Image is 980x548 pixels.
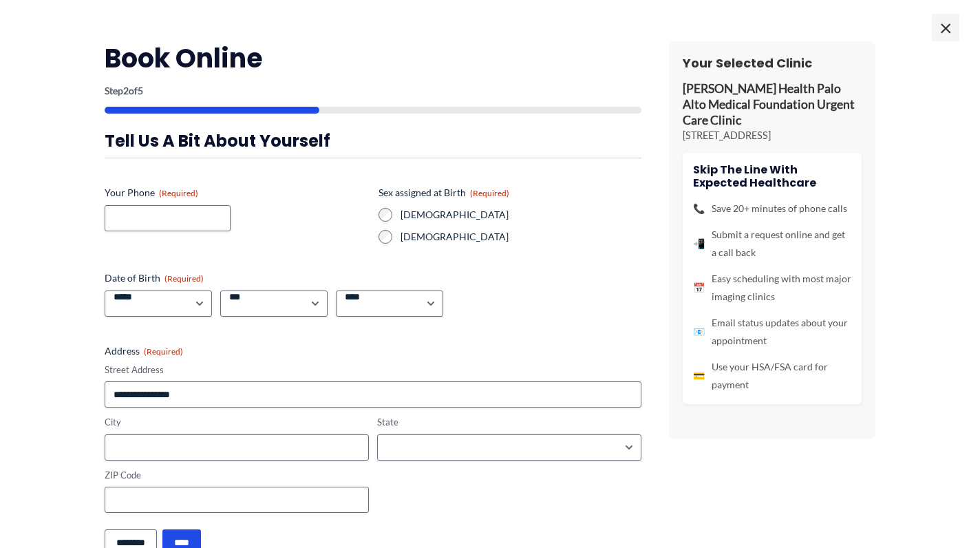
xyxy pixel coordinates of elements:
[693,279,705,297] span: 📅
[693,235,705,253] span: 📲
[693,270,851,306] li: Easy scheduling with most major imaging clinics
[105,130,641,151] h3: Tell us a bit about yourself
[401,230,641,244] label: [DEMOGRAPHIC_DATA]
[693,200,851,218] li: Save 20+ minutes of phone calls
[683,81,862,129] p: [PERSON_NAME] Health Palo Alto Medical Foundation Urgent Care Clinic
[683,55,862,71] h3: Your Selected Clinic
[159,188,198,198] span: (Required)
[138,85,143,96] span: 5
[683,129,862,143] p: [STREET_ADDRESS]
[105,363,641,377] label: Street Address
[164,273,204,284] span: (Required)
[693,314,851,350] li: Email status updates about your appointment
[693,358,851,394] li: Use your HSA/FSA card for payment
[693,163,851,189] h4: Skip the line with Expected Healthcare
[401,208,641,222] label: [DEMOGRAPHIC_DATA]
[123,85,129,96] span: 2
[144,346,183,357] span: (Required)
[105,344,183,358] legend: Address
[693,200,705,218] span: 📞
[693,323,705,341] span: 📧
[470,188,509,198] span: (Required)
[105,271,204,285] legend: Date of Birth
[932,14,959,41] span: ×
[105,41,641,75] h2: Book Online
[693,367,705,385] span: 💳
[105,416,369,429] label: City
[377,416,641,429] label: State
[379,186,509,200] legend: Sex assigned at Birth
[105,469,369,482] label: ZIP Code
[105,186,367,200] label: Your Phone
[693,226,851,262] li: Submit a request online and get a call back
[105,86,641,96] p: Step of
